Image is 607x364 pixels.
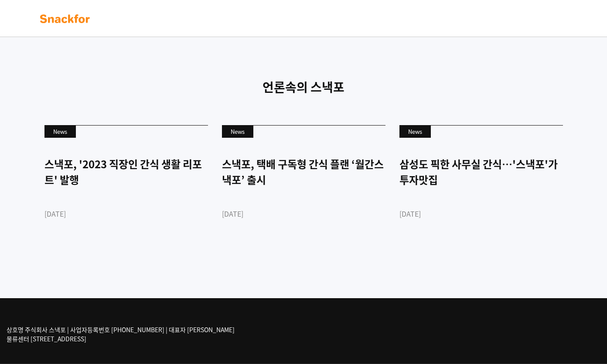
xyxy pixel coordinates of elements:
div: News [222,126,253,138]
div: News [399,126,431,138]
div: News [44,126,76,138]
a: News 스낵포, '2023 직장인 간식 생활 리포트' 발행 [DATE] [44,125,208,249]
div: 스낵포, '2023 직장인 간식 생활 리포트' 발행 [44,156,208,187]
div: 삼성도 픽한 사무실 간식…'스낵포'가 투자맛집 [399,156,563,187]
p: 상호명 주식회사 스낵포 | 사업자등록번호 [PHONE_NUMBER] | 대표자 [PERSON_NAME] 물류센터 [STREET_ADDRESS] [7,325,235,344]
p: 언론속의 스낵포 [38,78,569,96]
div: [DATE] [222,208,385,219]
div: [DATE] [44,208,208,219]
a: News 삼성도 픽한 사무실 간식…'스낵포'가 투자맛집 [DATE] [399,125,563,249]
img: background-main-color.svg [38,12,92,26]
a: News 스낵포, 택배 구독형 간식 플랜 ‘월간스낵포’ 출시 [DATE] [222,125,385,249]
div: [DATE] [399,208,563,219]
div: 스낵포, 택배 구독형 간식 플랜 ‘월간스낵포’ 출시 [222,156,385,187]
